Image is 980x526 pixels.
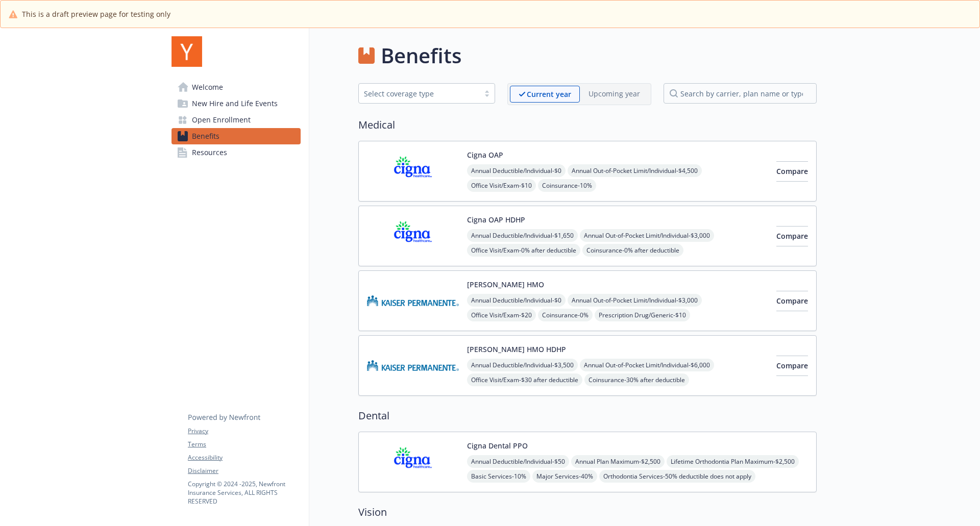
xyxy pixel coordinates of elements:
span: Office Visit/Exam - 0% after deductible [467,244,580,257]
button: Cigna Dental PPO [467,440,528,451]
span: Office Visit/Exam - $20 [467,309,536,321]
span: Annual Out-of-Pocket Limit/Individual - $3,000 [568,294,702,307]
span: Major Services - 40% [532,470,597,483]
span: Compare [776,166,808,176]
h2: Dental [358,408,817,423]
a: Terms [188,440,300,449]
p: Copyright © 2024 - 2025 , Newfront Insurance Services, ALL RIGHTS RESERVED [188,480,300,506]
a: Privacy [188,427,300,436]
input: search by carrier, plan name or type [664,83,817,104]
span: Lifetime Orthodontia Plan Maximum - $2,500 [667,455,799,468]
button: [PERSON_NAME] HMO HDHP [467,344,566,355]
button: Compare [776,226,808,246]
img: Kaiser Permanente Insurance Company carrier logo [367,279,459,322]
span: Coinsurance - 0% after deductible [582,244,683,257]
span: Annual Deductible/Individual - $0 [467,164,566,177]
img: CIGNA carrier logo [367,440,459,484]
span: Annual Out-of-Pocket Limit/Individual - $6,000 [580,359,714,371]
button: Compare [776,291,808,311]
span: Compare [776,361,808,370]
button: Compare [776,161,808,182]
img: CIGNA carrier logo [367,214,459,258]
span: Orthodontia Services - 50% deductible does not apply [599,470,755,483]
span: Annual Deductible/Individual - $1,650 [467,229,578,242]
span: Coinsurance - 0% [538,309,593,321]
span: Office Visit/Exam - $10 [467,179,536,192]
img: CIGNA carrier logo [367,149,459,193]
button: [PERSON_NAME] HMO [467,279,544,290]
a: Resources [171,144,301,161]
span: Annual Deductible/Individual - $50 [467,455,569,468]
a: Open Enrollment [171,112,301,128]
span: Basic Services - 10% [467,470,530,483]
span: Coinsurance - 30% after deductible [584,373,689,386]
span: Upcoming year [580,86,649,103]
span: Compare [776,231,808,241]
span: Annual Out-of-Pocket Limit/Individual - $4,500 [568,164,702,177]
button: Compare [776,356,808,376]
h2: Vision [358,505,817,520]
a: Disclaimer [188,466,300,475]
button: Cigna OAP HDHP [467,214,525,225]
span: Annual Plan Maximum - $2,500 [571,455,665,468]
span: Annual Out-of-Pocket Limit/Individual - $3,000 [580,229,714,242]
span: New Hire and Life Events [192,95,278,112]
h1: Benefits [381,40,461,71]
span: Compare [776,296,808,306]
h2: Medical [358,117,817,133]
a: Welcome [171,79,301,95]
span: Annual Deductible/Individual - $3,500 [467,359,578,371]
button: Cigna OAP [467,149,503,160]
span: Annual Deductible/Individual - $0 [467,294,566,307]
p: Upcoming year [589,88,640,99]
a: New Hire and Life Events [171,95,301,112]
a: Accessibility [188,453,300,462]
span: This is a draft preview page for testing only [22,9,170,19]
span: Coinsurance - 10% [538,179,596,192]
span: Prescription Drug/Generic - $10 [595,309,690,321]
span: Resources [192,144,227,161]
span: Benefits [192,128,219,144]
img: Kaiser Permanente Insurance Company carrier logo [367,344,459,387]
span: Welcome [192,79,223,95]
span: Office Visit/Exam - $30 after deductible [467,373,582,386]
span: Open Enrollment [192,112,251,128]
p: Current year [527,89,571,99]
a: Benefits [171,128,301,144]
div: Select coverage type [364,88,474,99]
